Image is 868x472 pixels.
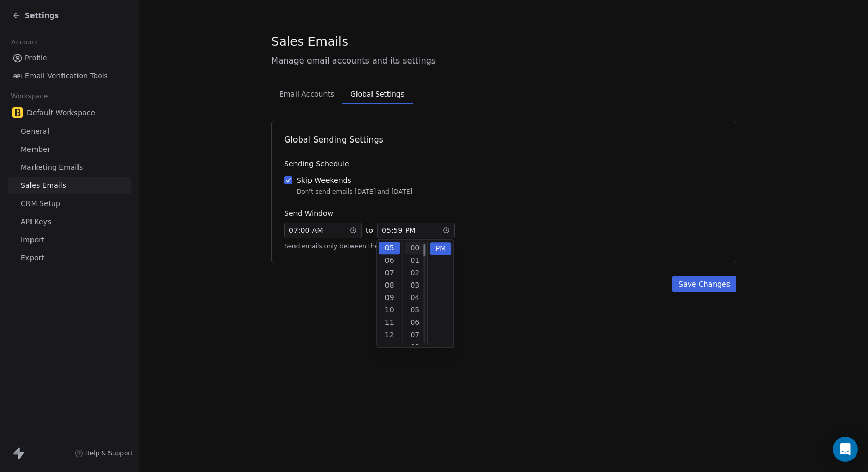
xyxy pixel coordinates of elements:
[75,449,133,458] a: Help & Support
[21,180,66,191] span: Sales Emails
[405,316,426,328] div: 06
[7,35,43,50] span: Account
[8,249,131,266] a: Export
[27,107,95,118] span: Default Workspace
[405,242,426,254] div: 00
[284,175,292,185] button: Skip WeekendsDon't send emails [DATE] and [DATE]
[379,254,400,266] div: 06
[21,144,51,155] span: Member
[366,225,373,235] span: to
[405,266,426,279] div: 02
[379,304,400,316] div: 10
[21,162,83,173] span: Marketing Emails
[405,291,426,304] div: 04
[297,175,412,185] div: Skip Weekends
[405,254,426,266] div: 01
[833,437,858,462] div: Open Intercom Messenger
[405,279,426,291] div: 03
[379,316,400,328] div: 11
[430,242,452,255] div: PM
[379,242,400,254] div: 05
[289,225,323,235] span: 07 : 00 AM
[284,208,723,218] div: Send Window
[271,34,348,50] span: Sales Emails
[85,449,133,458] span: Help & Support
[275,87,338,101] span: Email Accounts
[8,123,131,140] a: General
[284,159,723,169] div: Sending Schedule
[405,341,426,353] div: 08
[21,234,44,245] span: Import
[25,10,59,21] span: Settings
[8,213,131,230] a: API Keys
[8,177,131,194] a: Sales Emails
[8,195,131,212] a: CRM Setup
[25,53,48,64] span: Profile
[284,242,723,250] div: Send emails only between the specified times
[297,187,412,196] div: Don't send emails [DATE] and [DATE]
[346,87,408,101] span: Global Settings
[12,107,23,118] img: in-Profile_black_on_yellow.jpg
[21,198,60,209] span: CRM Setup
[379,266,400,279] div: 07
[382,225,415,235] span: 05 : 59 PM
[21,253,44,263] span: Export
[271,55,736,67] span: Manage email accounts and its settings
[405,304,426,316] div: 05
[8,68,131,85] a: Email Verification Tools
[284,134,723,146] div: Global Sending Settings
[672,276,736,292] button: Save Changes
[7,88,52,104] span: Workspace
[8,159,131,176] a: Marketing Emails
[8,141,131,158] a: Member
[379,328,400,341] div: 12
[8,231,131,248] a: Import
[25,71,108,82] span: Email Verification Tools
[8,50,131,67] a: Profile
[21,216,51,227] span: API Keys
[21,126,49,137] span: General
[379,291,400,304] div: 09
[405,328,426,341] div: 07
[12,10,59,21] a: Settings
[379,279,400,291] div: 08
